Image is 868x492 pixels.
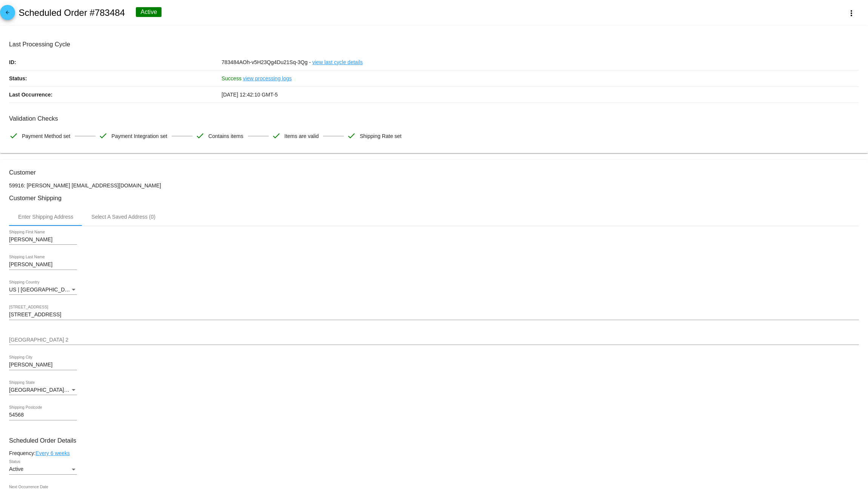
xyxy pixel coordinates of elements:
[136,7,162,17] div: Active
[9,466,77,472] mat-select: Status
[9,262,77,268] input: Shipping Last Name
[9,182,859,189] p: 59916: [PERSON_NAME] [EMAIL_ADDRESS][DOMAIN_NAME]
[243,71,292,86] a: view processing logs
[91,214,155,220] div: Select A Saved Address (0)
[222,75,242,81] span: Success
[272,131,281,140] mat-icon: check
[9,337,859,343] input: Shipping Street 2
[347,131,356,140] mat-icon: check
[9,437,859,444] h3: Scheduled Order Details
[9,115,859,122] h3: Validation Checks
[9,450,859,456] div: Frequency:
[9,387,77,393] mat-select: Shipping State
[9,362,77,368] input: Shipping City
[22,128,70,144] span: Payment Method set
[9,195,859,202] h3: Customer Shipping
[35,450,70,456] a: Every 6 weeks
[9,41,859,48] h3: Last Processing Cycle
[222,59,311,65] span: 783484AOh-v5H23Qg4Du21Sq-3Qg -
[111,128,167,144] span: Payment Integration set
[312,54,363,70] a: view last cycle details
[98,131,108,140] mat-icon: check
[9,87,222,103] p: Last Occurrence:
[9,71,222,86] p: Status:
[9,131,18,140] mat-icon: check
[9,169,859,176] h3: Customer
[285,128,319,144] span: Items are valid
[9,387,98,393] span: [GEOGRAPHIC_DATA] | [US_STATE]
[222,92,278,98] span: [DATE] 12:42:10 GMT-5
[847,9,856,18] mat-icon: more_vert
[3,10,12,19] mat-icon: arrow_back
[360,128,402,144] span: Shipping Rate set
[18,214,73,220] div: Enter Shipping Address
[195,131,205,140] mat-icon: check
[9,237,77,243] input: Shipping First Name
[18,8,125,18] h2: Scheduled Order #783484
[9,466,23,472] span: Active
[208,128,243,144] span: Contains items
[9,312,859,318] input: Shipping Street 1
[9,287,76,293] span: US | [GEOGRAPHIC_DATA]
[9,287,77,293] mat-select: Shipping Country
[9,412,77,418] input: Shipping Postcode
[9,54,222,70] p: ID:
